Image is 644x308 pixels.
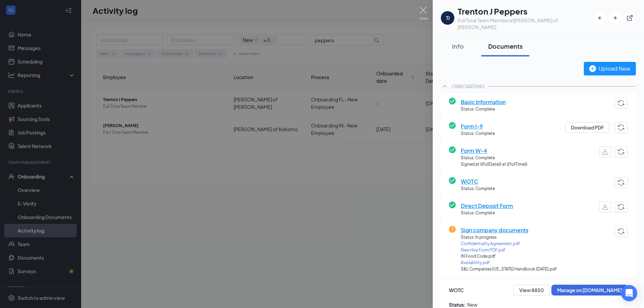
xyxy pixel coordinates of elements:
span: Status: Complete [461,106,506,113]
svg: ExternalLink [626,15,633,21]
span: Basic Information [461,98,506,106]
button: ArrowRight [609,12,621,24]
span: S&L Companies [US_STATE] Handbook [DATE].pdf [461,266,557,273]
div: Documents [488,42,523,50]
button: Manage on [DOMAIN_NAME] [551,285,628,295]
button: ExternalLink [624,12,636,24]
h1: Trenton J Peppers [458,5,594,17]
div: Full Time Team Member at [PERSON_NAME] of [PERSON_NAME] [458,17,594,30]
span: Status: Complete [461,131,495,137]
span: Status: In progress [461,234,557,241]
span: IN Food Code.pdf [461,253,557,260]
a: New Hire Form PDF.pdf [461,247,557,254]
span: Status: Complete [461,155,527,161]
span: Form W-4 [461,146,527,155]
svg: ArrowLeftNew [597,15,603,21]
div: TJ [446,15,450,21]
span: Sign company documents [461,226,557,234]
a: Availability.pdf [461,260,557,266]
button: View 8850 [514,285,550,295]
span: WOTC [461,177,495,186]
span: Status: Complete [461,210,513,216]
span: Form I-9 [461,122,495,131]
a: Confidentiality Agreement.pdf [461,241,557,247]
div: Upload New [589,64,630,73]
div: Open Intercom Messenger [621,285,637,301]
span: Signed at: {{fullDate}} at {{fullTime}} [461,161,527,168]
svg: ArrowRight [612,15,618,21]
div: ONBOARDING [452,83,485,90]
span: Status: Complete [461,186,495,192]
button: ArrowLeftNew [594,12,606,24]
button: Upload New [584,62,636,75]
svg: ChevronUp [441,82,449,90]
button: Download PDF [565,122,610,133]
div: Info [448,42,468,50]
span: Direct Deposit Form [461,202,513,210]
span: WOTC [449,286,464,294]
